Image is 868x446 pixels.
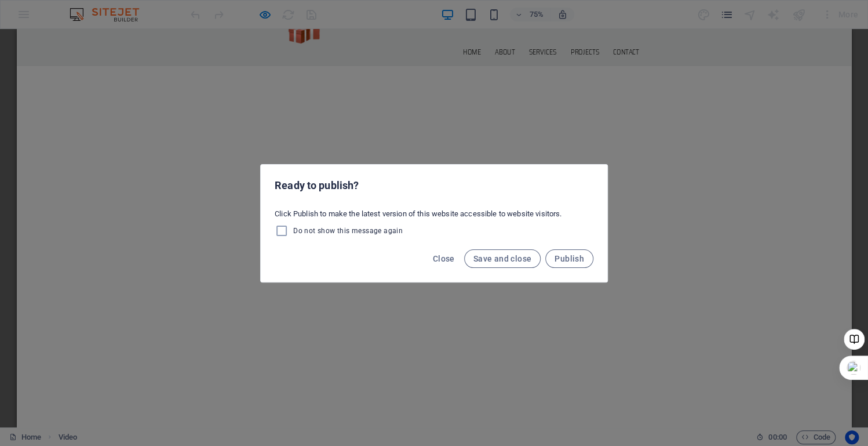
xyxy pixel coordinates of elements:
[428,249,459,268] button: Close
[275,179,593,193] h2: Ready to publish?
[683,21,720,40] a: Services
[464,249,541,268] button: Save and close
[261,204,607,242] div: Click Publish to make the latest version of this website accessible to website visitors.
[293,226,403,235] span: Do not show this message again
[545,249,593,268] button: Publish
[555,254,584,263] span: Publish
[595,21,619,40] a: Home
[795,21,830,40] a: Contact
[473,254,532,263] span: Save and close
[433,254,455,263] span: Close
[637,21,664,40] a: About
[738,21,776,40] a: Projects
